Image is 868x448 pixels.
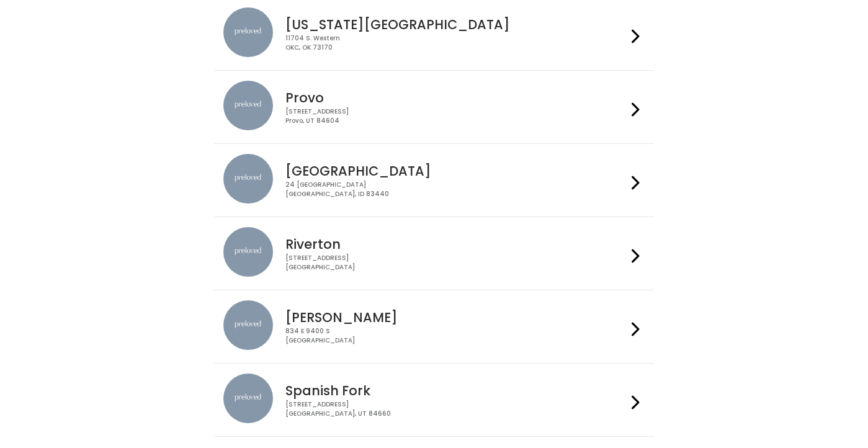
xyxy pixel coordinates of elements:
[223,154,273,204] img: preloved location
[285,107,627,125] div: [STREET_ADDRESS] Provo, UT 84604
[223,81,273,130] img: preloved location
[285,383,627,398] h4: Spanish Fork
[223,374,645,426] a: preloved location Spanish Fork [STREET_ADDRESS][GEOGRAPHIC_DATA], UT 84660
[285,310,627,325] h4: [PERSON_NAME]
[223,300,645,353] a: preloved location [PERSON_NAME] 834 E 9400 S[GEOGRAPHIC_DATA]
[223,227,645,280] a: preloved location Riverton [STREET_ADDRESS][GEOGRAPHIC_DATA]
[285,400,627,418] div: [STREET_ADDRESS] [GEOGRAPHIC_DATA], UT 84660
[285,181,627,199] div: 24 [GEOGRAPHIC_DATA] [GEOGRAPHIC_DATA], ID 83440
[285,91,627,105] h4: Provo
[285,34,627,52] div: 11704 S. Western OKC, OK 73170
[223,154,645,207] a: preloved location [GEOGRAPHIC_DATA] 24 [GEOGRAPHIC_DATA][GEOGRAPHIC_DATA], ID 83440
[223,7,273,57] img: preloved location
[223,227,273,277] img: preloved location
[285,254,627,272] div: [STREET_ADDRESS] [GEOGRAPHIC_DATA]
[223,81,645,133] a: preloved location Provo [STREET_ADDRESS]Provo, UT 84604
[223,7,645,60] a: preloved location [US_STATE][GEOGRAPHIC_DATA] 11704 S. WesternOKC, OK 73170
[285,17,627,32] h4: [US_STATE][GEOGRAPHIC_DATA]
[223,374,273,423] img: preloved location
[285,164,627,178] h4: [GEOGRAPHIC_DATA]
[285,327,627,345] div: 834 E 9400 S [GEOGRAPHIC_DATA]
[223,300,273,350] img: preloved location
[285,237,627,251] h4: Riverton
